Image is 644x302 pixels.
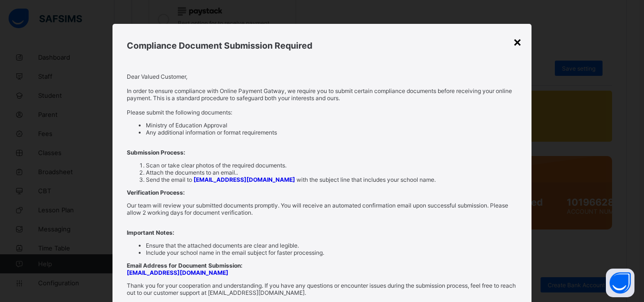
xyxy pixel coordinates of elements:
b: Email Address for Document Submission: [127,262,243,269]
div: × [513,33,522,50]
h2: Compliance Document Submission Required [127,41,517,51]
li: Send the email to with the subject line that includes your school name. [146,176,517,183]
li: Ensure that the attached documents are clear and legible. [146,242,517,249]
b: Important Notes: [127,229,174,236]
li: Attach the documents to an email.. [146,169,517,176]
li: Include your school name in the email subject for faster processing. [146,249,517,256]
li: Ministry of Education Approval [146,122,517,129]
li: Scan or take clear photos of the required documents. [146,162,517,169]
b: Submission Process: [127,149,185,156]
p: Dear Valued Customer, In order to ensure compliance with Online Payment Gatway, we require you to... [127,73,517,116]
li: Any additional information or format requirements [146,129,517,136]
button: Open asap [606,269,634,297]
a: [EMAIL_ADDRESS][DOMAIN_NAME] [127,269,228,276]
p: Our team will review your submitted documents promptly. You will receive an automated confirmatio... [127,202,517,216]
p: Thank you for your cooperation and understanding. If you have any questions or encounter issues d... [127,282,517,296]
a: [EMAIL_ADDRESS][DOMAIN_NAME] [194,176,295,183]
b: Verification Process: [127,189,185,196]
